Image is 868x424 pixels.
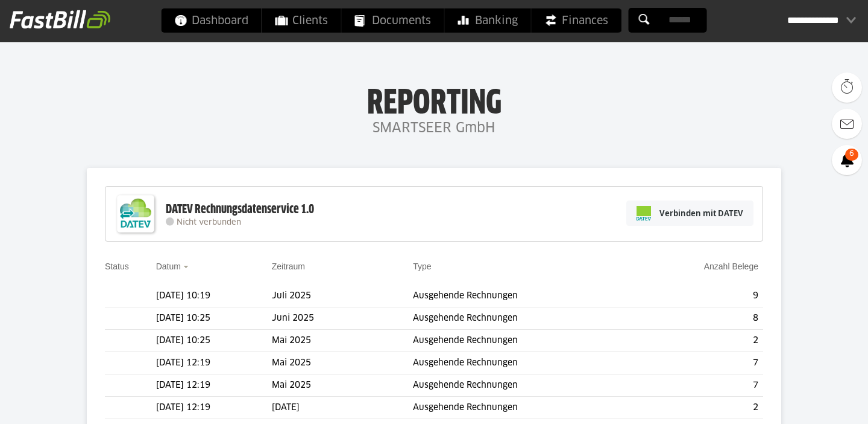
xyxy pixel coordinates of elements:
[162,8,262,33] a: Dashboard
[342,8,444,33] a: Documents
[845,149,858,161] span: 6
[458,8,518,33] span: Banking
[413,307,637,330] td: Ausgehende Rechnungen
[272,285,414,307] td: Juli 2025
[175,8,248,33] span: Dashboard
[156,330,272,352] td: [DATE] 10:25
[177,219,241,226] span: Nicht verbunden
[626,201,753,226] a: Verbinden mit DATEV
[413,374,637,397] td: Ausgehende Rechnungen
[156,262,181,271] a: Datum
[545,8,608,33] span: Finances
[637,307,763,330] td: 8
[272,262,305,271] a: Zeitraum
[272,307,414,330] td: Juni 2025
[532,8,621,33] a: Finances
[272,352,414,374] td: Mai 2025
[121,85,747,117] h1: Reporting
[183,266,191,268] img: sort_desc.gif
[832,145,862,175] a: 6
[413,285,637,307] td: Ausgehende Rechnungen
[704,262,758,271] a: Anzahl Belege
[156,352,272,374] td: [DATE] 12:19
[637,330,763,352] td: 2
[272,374,414,397] td: Mai 2025
[156,374,272,397] td: [DATE] 12:19
[156,285,272,307] td: [DATE] 10:19
[10,10,110,29] img: fastbill_logo_white.png
[156,307,272,330] td: [DATE] 10:25
[355,8,431,33] span: Documents
[413,352,637,374] td: Ausgehende Rechnungen
[272,330,414,352] td: Mai 2025
[637,285,763,307] td: 9
[659,207,743,219] span: Verbinden mit DATEV
[637,352,763,374] td: 7
[275,8,328,33] span: Clients
[262,8,341,33] a: Clients
[413,330,637,352] td: Ausgehende Rechnungen
[413,262,431,271] a: Type
[637,206,651,220] img: pi-datev-logo-farbig-24.svg
[413,397,637,419] td: Ausgehende Rechnungen
[637,374,763,397] td: 7
[445,8,531,33] a: Banking
[156,397,272,419] td: [DATE] 12:19
[272,397,414,419] td: [DATE]
[112,190,160,238] img: DATEV-Datenservice Logo
[637,397,763,419] td: 2
[105,262,129,271] a: Status
[166,202,314,217] div: DATEV Rechnungsdatenservice 1.0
